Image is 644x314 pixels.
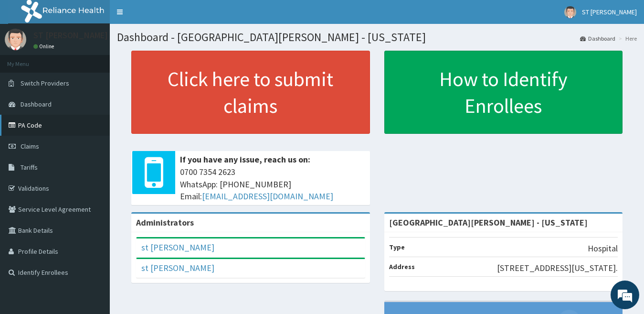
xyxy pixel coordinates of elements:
b: Type [389,243,405,251]
span: Dashboard [21,100,52,108]
img: User Image [564,6,576,18]
b: Administrators [136,217,194,228]
b: Address [389,262,415,271]
p: ST [PERSON_NAME] [33,31,108,40]
p: [STREET_ADDRESS][US_STATE]. [497,262,618,274]
b: If you have any issue, reach us on: [180,154,310,165]
a: Click here to submit claims [131,51,370,134]
span: Tariffs [21,163,38,172]
span: Claims [21,142,39,151]
span: ST [PERSON_NAME] [582,8,637,16]
a: [EMAIL_ADDRESS][DOMAIN_NAME] [202,191,333,202]
strong: [GEOGRAPHIC_DATA][PERSON_NAME] - [US_STATE] [389,217,588,228]
a: st [PERSON_NAME] [141,242,214,253]
a: How to Identify Enrollees [384,51,623,134]
a: st [PERSON_NAME] [141,262,214,273]
span: Switch Providers [21,79,69,87]
p: Hospital [588,242,618,255]
a: Dashboard [580,34,615,43]
h1: Dashboard - [GEOGRAPHIC_DATA][PERSON_NAME] - [US_STATE] [117,31,637,43]
img: User Image [5,29,26,50]
li: Here [616,34,637,43]
span: 0700 7354 2623 WhatsApp: [PHONE_NUMBER] Email: [180,166,365,203]
a: Online [33,43,56,50]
